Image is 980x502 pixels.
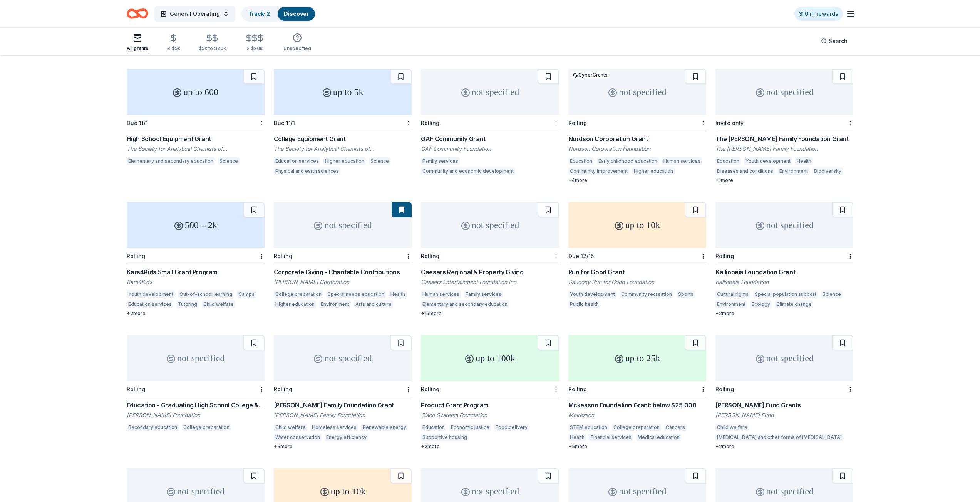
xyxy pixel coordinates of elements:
div: Child welfare [274,424,307,431]
div: Child welfare [715,424,749,431]
div: Rolling [274,253,292,259]
div: Human services [662,157,702,165]
div: Nordson Corporation Foundation [568,145,706,153]
div: GAF Community Grant [421,134,559,143]
div: Kalliopeia Foundation Grant [715,267,853,277]
div: Youth development [127,290,175,298]
div: Health [795,157,813,165]
div: Rolling [127,386,145,392]
div: [PERSON_NAME] Family Foundation [274,411,412,419]
div: + 1 more [715,177,853,183]
div: + 2 more [715,310,853,317]
div: Cultural rights [715,290,750,298]
div: Cancers [664,424,687,431]
div: The Society for Analytical Chemists of [GEOGRAPHIC_DATA] and The Spectroscopy Society of [US_STATE] [274,145,412,153]
div: Unspecified [283,45,311,52]
div: Environment [715,300,747,308]
button: $5k to $20k [199,30,226,55]
div: Arts and culture [354,300,393,308]
div: not specified [274,335,412,381]
a: not specifiedRolling[PERSON_NAME] Family Foundation Grant[PERSON_NAME] Family FoundationChild wel... [274,335,412,450]
div: Youth development [744,157,792,165]
div: College preparation [182,424,231,431]
a: not specifiedRollingCorporate Giving - Charitable Contributions[PERSON_NAME] CorporationCollege p... [274,202,412,310]
div: Education services [127,300,173,308]
div: [PERSON_NAME] Fund Grants [715,400,853,410]
div: [PERSON_NAME] Family Foundation Grant [274,400,412,410]
div: Rolling [568,386,587,392]
div: Community improvement [568,167,629,175]
a: Discover [284,10,309,17]
div: Economic justice [449,424,491,431]
div: Special needs education [326,290,386,298]
div: + 5 more [568,444,706,450]
div: Higher education [632,167,675,175]
a: up to 600Due 11/1High School Equipment GrantThe Society for Analytical Chemists of [GEOGRAPHIC_DA... [127,69,265,167]
div: College Equipment Grant [274,134,412,143]
div: Financial services [589,434,633,441]
div: Product Grant Program [421,400,559,410]
div: GAF Community Foundation [421,145,559,153]
div: Mckesson Foundation Grant: below $25,000 [568,400,706,410]
div: not specified [715,335,853,381]
div: 500 – 2k [127,202,265,248]
div: Ecology [750,300,772,308]
div: Elementary and secondary education [127,157,215,165]
div: Public health [568,300,600,308]
a: not specifiedCyberGrantsRollingNordson Corporation GrantNordson Corporation FoundationEducationEa... [568,69,706,183]
div: Homeless services [310,424,358,431]
div: Education services [274,157,320,165]
div: College preparation [274,290,323,298]
div: Elementary and secondary education [421,300,509,308]
div: Mckesson [568,411,706,419]
div: [PERSON_NAME] Foundation [127,411,265,419]
div: Science [369,157,390,165]
div: The [PERSON_NAME] Family Foundation [715,145,853,153]
a: not specifiedRollingGAF Community GrantGAF Community FoundationFamily servicesCommunity and econo... [421,69,559,177]
div: Child welfare [202,300,235,308]
div: Run for Good Grant [568,267,706,277]
div: $5k to $20k [199,45,226,52]
div: Kars4Kids [127,278,265,286]
button: > $20k [245,30,265,55]
div: + 4 more [568,177,706,183]
div: Higher education [274,300,316,308]
div: Cisco Systems Foundation [421,411,559,419]
div: Due 12/15 [568,253,594,259]
div: not specified [421,69,559,115]
div: College preparation [612,424,661,431]
div: not specified [274,202,412,248]
div: Rolling [127,253,145,259]
div: Human services [421,290,461,298]
span: General Operating [170,9,220,18]
div: Renewable energy [361,424,408,431]
div: [PERSON_NAME] Corporation [274,278,412,286]
div: + 2 more [127,310,265,317]
a: Home [127,5,148,23]
a: not specifiedRollingCaesars Regional & Property GivingCaesars Entertainment Foundation IncHuman s... [421,202,559,317]
div: Out-of-school learning [178,290,234,298]
div: Diseases and conditions [715,167,775,175]
div: Biodiversity [812,167,843,175]
div: Community and economic development [421,167,515,175]
div: Rolling [421,120,439,126]
div: not specified [568,69,706,115]
div: Supportive housing [421,434,469,441]
div: + 16 more [421,310,559,317]
div: Environment [778,167,809,175]
div: + 2 more [715,444,853,450]
div: ≤ $5k [167,45,180,52]
div: Medical education [636,434,681,441]
span: Search [829,37,848,46]
div: Rolling [274,386,292,392]
div: Science [821,290,843,298]
div: Health [389,290,407,298]
div: Water conservation [274,434,322,441]
div: Due 11/1 [127,120,148,126]
div: STEM education [568,424,609,431]
div: Family services [464,290,503,298]
div: High School Equipment Grant [127,134,265,143]
div: Science [218,157,240,165]
div: CyberGrants [571,71,609,78]
a: Track· 2 [248,10,270,17]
